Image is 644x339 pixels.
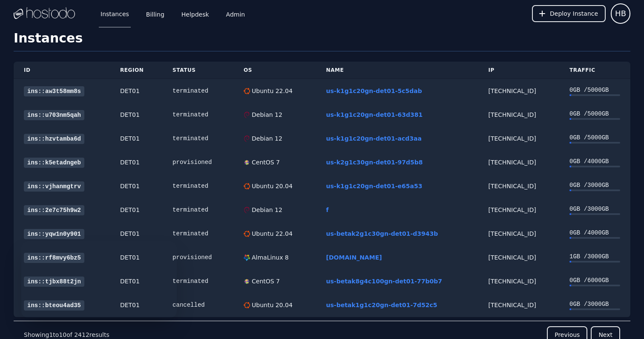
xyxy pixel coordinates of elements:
div: terminated [172,277,223,285]
th: Status [162,62,233,79]
img: Ubuntu 20.04 [244,302,250,308]
div: [TECHNICAL_ID] [488,277,549,285]
a: ins::aw3t58mm8s [24,86,84,96]
div: 0 GB / 6000 GB [569,276,620,285]
div: 0 GB / 4000 GB [569,157,620,166]
img: Debian 12 [244,136,250,142]
div: terminated [172,134,223,143]
a: us-betak1g1c20gn-det01-7d52c5 [326,302,437,308]
th: OS [233,62,316,79]
div: Debian 12 [250,206,282,214]
div: AlmaLinux 8 [250,253,289,262]
div: 0 GB / 5000 GB [569,86,620,94]
a: ins::yqw1n0y901 [24,229,84,239]
a: us-k1g1c20gn-det01-63d381 [326,111,423,118]
th: Traffic [559,62,630,79]
img: Ubuntu 20.04 [244,183,250,189]
a: us-k2g1c30gn-det01-97d5b8 [326,159,423,166]
img: Ubuntu 22.04 [244,88,250,94]
div: 0 GB / 4000 GB [569,229,620,237]
a: us-k1g1c20gn-det01-e65a53 [326,183,423,189]
div: 1 GB / 3000 GB [569,252,620,261]
div: [TECHNICAL_ID] [488,134,549,143]
a: f [326,206,329,213]
div: [TECHNICAL_ID] [488,87,549,95]
div: 0 GB / 5000 GB [569,110,620,118]
div: cancelled [172,301,223,309]
div: 0 GB / 5000 GB [569,133,620,142]
div: 0 GB / 3000 GB [569,181,620,189]
div: [TECHNICAL_ID] [488,229,549,238]
div: provisioned [172,253,223,262]
a: us-k1g1c20gn-det01-acd3aa [326,135,422,142]
div: DET01 [120,134,152,143]
a: us-betak2g1c30gn-det01-d3943b [326,230,438,237]
div: terminated [172,182,223,190]
div: [TECHNICAL_ID] [488,158,549,167]
div: CentOS 7 [250,277,280,285]
h1: Instances [14,31,630,51]
img: CentOS 7 (Disabled for now, need to fix network connectivity) [244,278,250,285]
a: ins::u703nm5qah [24,110,84,120]
button: User menu [611,3,630,24]
div: [TECHNICAL_ID] [488,301,549,309]
span: HB [615,8,626,20]
div: [TECHNICAL_ID] [488,182,549,190]
a: ins::2e7c75h9w2 [24,205,84,215]
div: DET01 [120,158,152,167]
a: [DOMAIN_NAME] [326,254,382,261]
span: Deploy Instance [550,9,598,18]
a: ins::vjhanmgtrv [24,181,84,192]
img: Ubuntu 22.04 [244,231,250,237]
a: ins::hzvtamba6d [24,134,84,144]
div: DET01 [120,110,152,119]
div: terminated [172,229,223,238]
div: [TECHNICAL_ID] [488,110,549,119]
th: Region [110,62,162,79]
span: 1 [49,331,53,338]
a: ins::k5etadngeb [24,158,84,168]
a: us-k1g1c20gn-det01-5c5dab [326,88,422,94]
th: Name [316,62,478,79]
div: Ubuntu 20.04 [250,182,293,190]
div: Ubuntu 22.04 [250,87,293,95]
div: terminated [172,87,223,95]
span: 2412 [74,331,89,338]
a: us-betak8g4c100gn-det01-77b0b7 [326,278,442,285]
div: provisioned [172,158,223,167]
img: Debian 12 [244,207,250,213]
th: IP [478,62,559,79]
div: 0 GB / 3000 GB [569,205,620,213]
img: CentOS 7 (Disabled for now, need to fix network connectivity) [244,159,250,166]
p: Showing to of results [24,331,109,339]
img: Logo [14,7,75,20]
div: [TECHNICAL_ID] [488,206,549,214]
div: Debian 12 [250,110,282,119]
div: DET01 [120,206,152,214]
div: terminated [172,110,223,119]
span: 10 [59,331,66,338]
img: Debian 12 [244,112,250,118]
div: [TECHNICAL_ID] [488,253,549,262]
button: Deploy Instance [532,5,606,22]
div: DET01 [120,229,152,238]
div: 0 GB / 3000 GB [569,300,620,308]
div: terminated [172,206,223,214]
img: AlmaLinux 8 [244,254,250,261]
div: DET01 [120,87,152,95]
div: DET01 [120,182,152,190]
div: Ubuntu 22.04 [250,229,293,238]
div: Debian 12 [250,134,282,143]
div: Ubuntu 20.04 [250,301,293,309]
th: ID [14,62,110,79]
div: CentOS 7 [250,158,280,167]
